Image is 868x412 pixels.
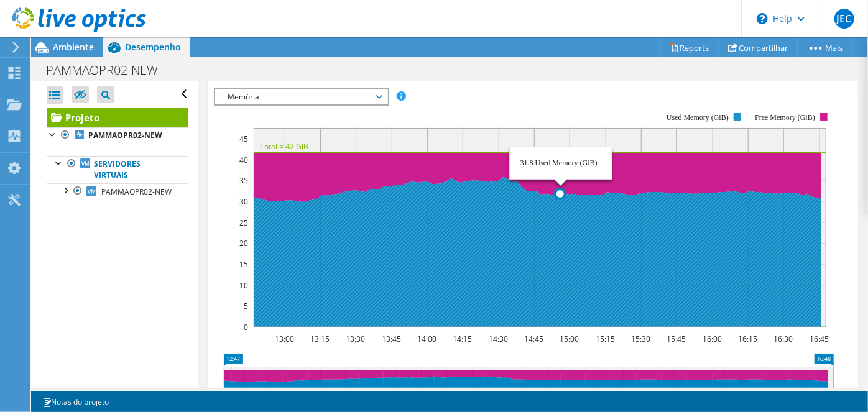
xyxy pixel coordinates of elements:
text: 20 [239,238,248,249]
svg: \n [757,13,768,24]
text: 13:30 [346,334,366,344]
a: PAMMAOPR02-NEW [47,127,188,144]
text: 14:30 [489,334,509,344]
text: 30 [239,196,248,207]
a: Notas do projeto [34,394,118,410]
text: 35 [239,175,248,186]
text: 13:15 [311,334,330,344]
text: 15:45 [667,334,686,344]
text: Free Memory (GiB) [755,113,816,122]
text: 25 [239,217,248,228]
text: 15:30 [632,334,651,344]
text: 45 [239,134,248,144]
text: Total = 42 GiB [260,141,308,152]
text: Used Memory (GiB) [667,113,729,122]
a: PAMMAOPR02-NEW [47,183,188,199]
text: 14:45 [525,334,544,344]
a: Servidores virtuais [47,156,188,183]
a: Projeto [47,108,188,127]
span: Desempenho [125,41,181,53]
span: PAMMAOPR02-NEW [101,186,172,197]
b: PAMMAOPR02-NEW [88,130,162,140]
text: 14:15 [453,334,473,344]
text: 10 [239,280,248,291]
span: JEC [834,9,854,29]
text: 16:45 [810,334,829,344]
span: Memória [221,89,381,104]
text: 16:30 [774,334,793,344]
text: 15:15 [596,334,616,344]
text: 13:00 [275,334,295,344]
text: 0 [244,322,248,332]
text: 16:00 [703,334,723,344]
text: 16:15 [739,334,758,344]
h1: PAMMAOPR02-NEW [40,63,177,77]
text: 15:00 [560,334,579,344]
text: 14:00 [418,334,437,344]
text: 13:45 [382,334,402,344]
span: Ambiente [53,41,94,53]
a: Reports [660,38,719,57]
a: Mais [797,38,852,57]
text: 40 [239,155,248,165]
a: Compartilhar [719,38,798,57]
text: 5 [244,301,248,311]
text: 15 [239,259,248,270]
